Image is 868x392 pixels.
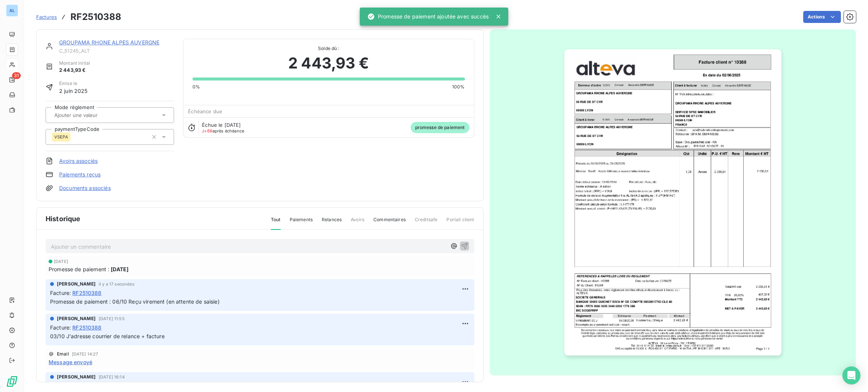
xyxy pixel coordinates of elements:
[36,14,57,20] span: Factures
[50,333,165,339] span: 03/10 J'adresse courrier de relance + facture
[54,259,68,264] span: [DATE]
[59,60,90,67] span: Montant initial
[57,315,96,322] span: [PERSON_NAME]
[202,128,212,134] span: J+66
[54,135,68,139] span: VSEPA
[36,13,57,21] a: Factures
[59,67,90,74] span: 2 443,93 €
[99,282,134,286] span: il y a 17 secondes
[803,11,841,23] button: Actions
[373,216,406,229] span: Commentaires
[188,108,222,114] span: Échéance due
[57,352,69,356] span: Email
[6,375,18,387] img: Logo LeanPay
[50,324,71,331] span: Facture :
[564,49,781,356] img: invoice_thumbnail
[59,80,88,87] span: Émise le
[411,122,469,133] span: promesse de paiement
[50,289,71,297] span: Facture :
[6,5,18,17] div: AL
[193,45,465,52] span: Solde dû :
[202,129,244,133] span: après échéance
[59,171,101,178] a: Paiements reçus
[59,184,111,192] a: Documents associés
[842,366,860,384] div: Open Intercom Messenger
[49,358,92,366] span: Message envoyé
[290,216,313,229] span: Paiements
[59,48,174,54] span: C_51245_ALT
[53,112,129,119] input: Ajouter une valeur
[59,39,159,46] a: GROUPAMA RHONE ALPES AUVERGNE
[271,216,281,230] span: Tout
[72,352,98,356] span: [DATE] 14:27
[70,10,121,24] h3: RF2510388
[288,52,369,74] span: 2 443,93 €
[446,216,474,229] span: Portail client
[202,122,241,128] span: Échue le [DATE]
[99,316,125,321] span: [DATE] 11:55
[111,265,128,273] span: [DATE]
[367,10,489,23] div: Promesse de paiement ajoutée avec succès
[415,216,438,229] span: Creditsafe
[452,84,465,90] span: 100%
[72,324,101,331] span: RF2510388
[351,216,364,229] span: Avoirs
[57,374,96,380] span: [PERSON_NAME]
[322,216,342,229] span: Relances
[193,84,200,90] span: 0%
[50,298,220,305] span: Promesse de paiement : 06/10 Reçu virement (en attente de saisie)
[12,72,21,79] span: 31
[72,289,101,297] span: RF2510388
[59,157,98,165] a: Avoirs associés
[57,281,96,287] span: [PERSON_NAME]
[49,265,109,273] span: Promesse de paiement :
[99,375,125,379] span: [DATE] 16:14
[46,214,81,224] span: Historique
[59,87,88,95] span: 2 juin 2025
